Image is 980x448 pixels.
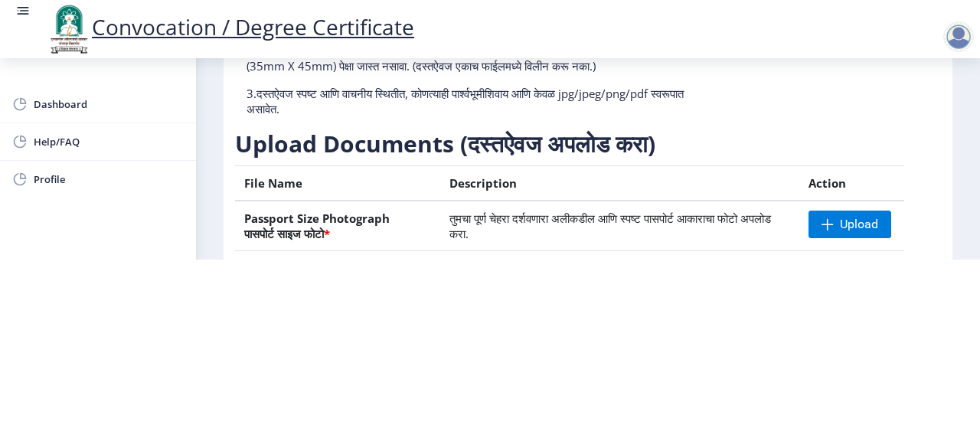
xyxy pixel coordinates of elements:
[840,217,878,232] span: Upload
[235,201,440,251] th: Passport Size Photograph पासपोर्ट साइज फोटो
[799,166,904,201] th: Action
[247,86,694,116] p: 3.दस्तऐवज स्पष्ट आणि वाचनीय स्थितीत, कोणत्याही पार्श्वभूमीशिवाय आणि केवळ jpg/jpeg/png/pdf स्वरूपा...
[34,95,184,113] span: Dashboard
[235,166,440,201] th: File Name
[440,201,799,251] td: तुमचा पूर्ण चेहरा दर्शवणारा अलीकडील आणि स्पष्ट पासपोर्ट आकाराचा फोटो अपलोड करा.
[34,170,184,188] span: Profile
[46,12,414,41] a: Convocation / Degree Certificate
[440,166,799,201] th: Description
[34,132,184,151] span: Help/FAQ
[235,251,440,332] th: Merged PDF of All Years Marksheet सर्व वर्षांच्या गुणपत्रकांची PDF Merged File
[235,129,941,159] h3: Upload Documents (दस्तऐवज अपलोड करा)
[46,3,92,55] img: logo
[247,43,694,74] p: 2. प्रत्येक दस्तऐवज स्वतंत्रपणे एक एक करून अपलोड करा आणि कृपया लक्षात ठेवा कि फाइलचा आकार 5MB (35...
